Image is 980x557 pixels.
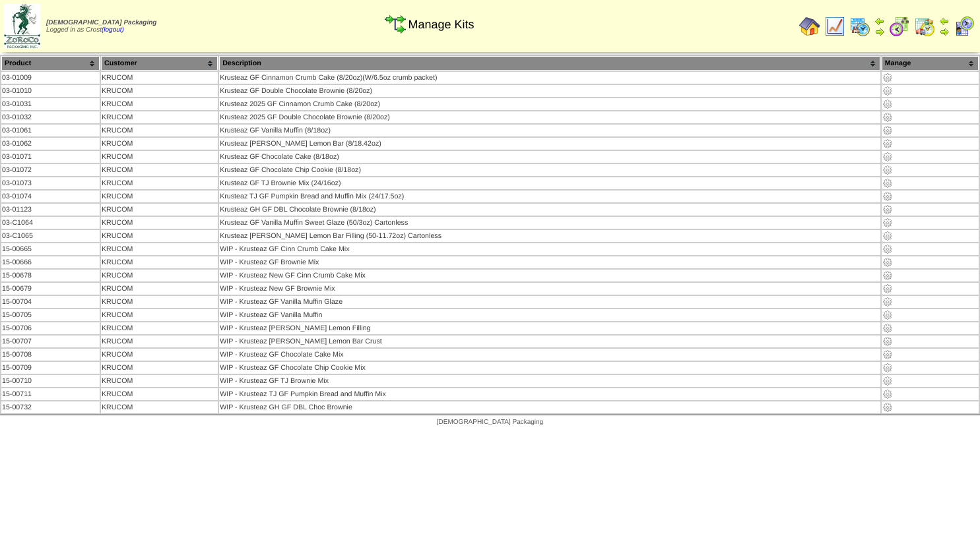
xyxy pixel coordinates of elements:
td: KRUCOM [101,243,218,255]
img: zoroco-logo-small.webp [4,4,40,48]
td: WIP - Krusteaz New GF Cinn Crumb Cake Mix [219,270,880,281]
img: calendarinout.gif [914,16,935,37]
td: KRUCOM [101,204,218,216]
td: WIP - Krusteaz GF Vanilla Muffin [219,309,880,321]
td: 03-01123 [1,204,100,216]
img: Manage Kit [882,165,893,175]
td: Krusteaz GF TJ Brownie Mix (24/16oz) [219,177,880,189]
td: KRUCOM [101,349,218,361]
td: WIP - Krusteaz [PERSON_NAME] Lemon Bar Crust [219,336,880,347]
img: calendarblend.gif [889,16,910,37]
td: 03-01073 [1,177,100,189]
span: [DEMOGRAPHIC_DATA] Packaging [46,19,156,26]
td: KRUCOM [101,111,218,123]
td: Krusteaz GF Cinnamon Crumb Cake (8/20oz)(W/6.5oz crumb packet) [219,72,880,84]
td: Krusteaz 2025 GF Cinnamon Crumb Cake (8/20oz) [219,98,880,110]
img: Manage Kit [882,336,893,347]
td: KRUCOM [101,336,218,347]
img: arrowright.gif [874,26,885,37]
img: Manage Kit [882,152,893,162]
td: WIP - Krusteaz GF Chocolate Cake Mix [219,349,880,361]
img: Manage Kit [882,257,893,268]
th: Description [219,56,880,71]
td: KRUCOM [101,362,218,374]
td: 15-00707 [1,336,100,347]
td: KRUCOM [101,217,218,229]
img: Manage Kit [882,218,893,228]
img: Manage Kit [882,402,893,413]
td: WIP - Krusteaz GH GF DBL Choc Brownie [219,401,880,413]
td: 03-01010 [1,85,100,97]
td: KRUCOM [101,296,218,308]
img: Manage Kit [882,297,893,307]
td: 03-01009 [1,72,100,84]
span: Manage Kits [408,18,474,32]
td: KRUCOM [101,283,218,295]
span: Logged in as Crost [46,19,156,34]
td: 03-01071 [1,151,100,163]
td: WIP - Krusteaz GF TJ Brownie Mix [219,375,880,387]
td: 03-01031 [1,98,100,110]
td: 15-00704 [1,296,100,308]
td: KRUCOM [101,388,218,400]
img: Manage Kit [882,112,893,123]
td: WIP - Krusteaz TJ GF Pumpkin Bread and Muffin Mix [219,388,880,400]
img: Manage Kit [882,204,893,215]
img: Manage Kit [882,125,893,136]
td: 15-00711 [1,388,100,400]
img: Manage Kit [882,283,893,294]
img: Manage Kit [882,99,893,109]
img: Manage Kit [882,310,893,320]
th: Customer [101,56,218,71]
td: 03-C1064 [1,217,100,229]
td: WIP - Krusteaz New GF Brownie Mix [219,283,880,295]
td: Krusteaz [PERSON_NAME] Lemon Bar (8/18.42oz) [219,138,880,150]
td: WIP - Krusteaz GF Brownie Mix [219,256,880,268]
td: 03-01074 [1,191,100,202]
img: arrowleft.gif [874,16,885,26]
img: Manage Kit [882,323,893,334]
td: WIP - Krusteaz GF Cinn Crumb Cake Mix [219,243,880,255]
img: workflow.gif [385,14,406,35]
img: Manage Kit [882,86,893,96]
td: 15-00678 [1,270,100,281]
td: KRUCOM [101,270,218,281]
td: 03-01061 [1,125,100,136]
td: Krusteaz GF Vanilla Muffin Sweet Glaze (50/3oz) Cartonless [219,217,880,229]
td: KRUCOM [101,72,218,84]
td: Krusteaz GF Double Chocolate Brownie (8/20oz) [219,85,880,97]
td: Krusteaz [PERSON_NAME] Lemon Bar Filling (50-11.72oz) Cartonless [219,230,880,242]
span: [DEMOGRAPHIC_DATA] Packaging [437,419,543,426]
td: 03-C1065 [1,230,100,242]
img: arrowleft.gif [939,16,950,26]
img: calendarprod.gif [849,16,870,37]
td: KRUCOM [101,309,218,321]
img: Manage Kit [882,73,893,83]
td: WIP - Krusteaz GF Vanilla Muffin Glaze [219,296,880,308]
td: KRUCOM [101,322,218,334]
a: (logout) [102,26,124,34]
td: 15-00665 [1,243,100,255]
td: KRUCOM [101,85,218,97]
td: KRUCOM [101,191,218,202]
td: 15-00706 [1,322,100,334]
td: 03-01072 [1,164,100,176]
td: 15-00705 [1,309,100,321]
img: Manage Kit [882,363,893,373]
th: Product [1,56,100,71]
img: Manage Kit [882,270,893,281]
img: calendarcustomer.gif [954,16,975,37]
td: KRUCOM [101,138,218,150]
td: 15-00679 [1,283,100,295]
td: KRUCOM [101,164,218,176]
td: KRUCOM [101,256,218,268]
td: Krusteaz GH GF DBL Chocolate Brownie (8/18oz) [219,204,880,216]
img: Manage Kit [882,389,893,399]
th: Manage [882,56,979,71]
td: KRUCOM [101,151,218,163]
td: 15-00709 [1,362,100,374]
td: Krusteaz 2025 GF Double Chocolate Brownie (8/20oz) [219,111,880,123]
img: arrowright.gif [939,26,950,37]
td: Krusteaz GF Chocolate Cake (8/18oz) [219,151,880,163]
img: line_graph.gif [824,16,845,37]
